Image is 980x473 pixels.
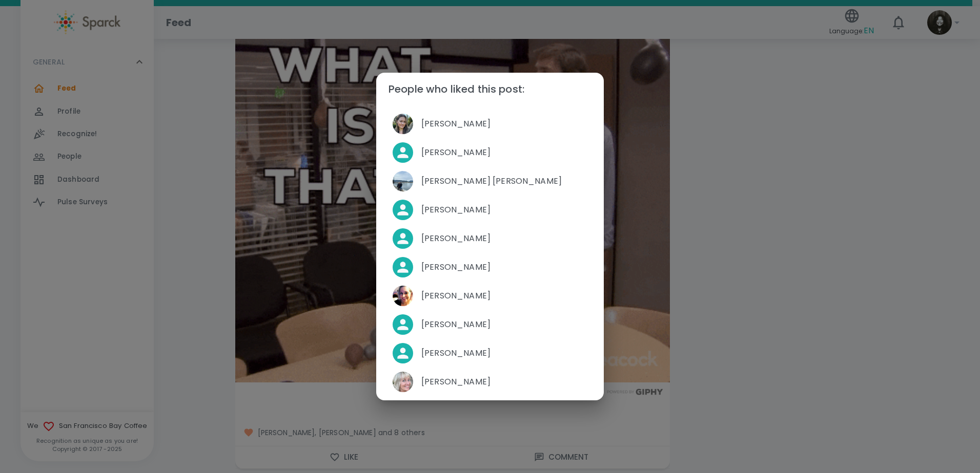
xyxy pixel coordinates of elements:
span: [PERSON_NAME] [421,204,587,216]
img: Picture of Nikki Meeks [393,286,413,306]
span: [PERSON_NAME] [421,232,587,245]
div: Picture of Anna Belle Heredia[PERSON_NAME] [PERSON_NAME] [384,167,596,196]
div: [PERSON_NAME] [384,138,596,167]
h2: People who liked this post: [376,73,604,105]
img: Picture of Anna Belle Heredia [393,171,413,191]
span: [PERSON_NAME] [421,146,587,159]
div: [PERSON_NAME] [384,196,596,224]
div: Picture of Linda Chock[PERSON_NAME] [384,368,596,396]
div: [PERSON_NAME] [384,253,596,282]
span: [PERSON_NAME] [421,118,587,130]
div: [PERSON_NAME] [384,310,596,339]
span: [PERSON_NAME] [421,261,587,273]
span: [PERSON_NAME] [421,290,587,302]
div: [PERSON_NAME] [384,224,596,253]
span: [PERSON_NAME] [PERSON_NAME] [421,175,587,187]
span: [PERSON_NAME] [421,347,587,359]
span: [PERSON_NAME] [421,318,587,331]
div: Picture of Mackenzie Vega[PERSON_NAME] [384,110,596,138]
img: Picture of Mackenzie Vega [393,114,413,134]
span: [PERSON_NAME] [421,376,587,388]
img: Picture of Linda Chock [393,372,413,392]
div: [PERSON_NAME] [384,339,596,368]
div: Picture of Nikki Meeks[PERSON_NAME] [384,282,596,310]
